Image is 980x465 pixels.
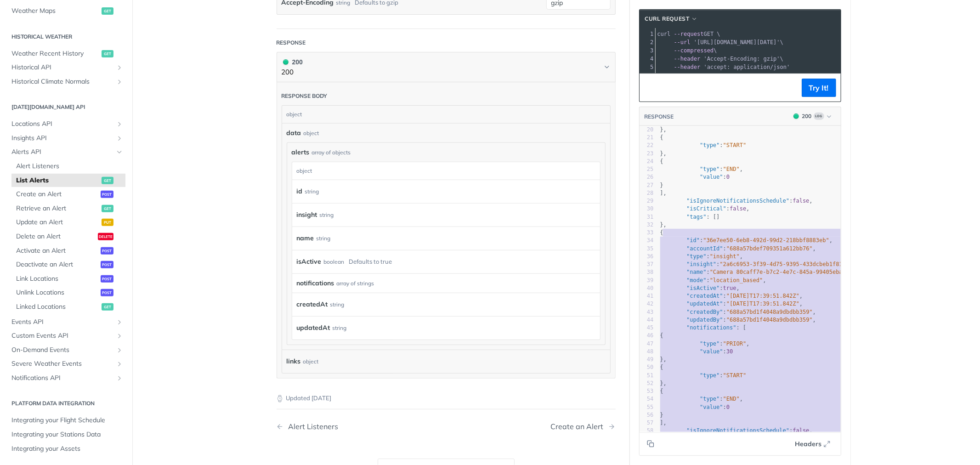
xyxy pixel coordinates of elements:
label: insight [297,208,317,221]
span: : , [660,285,740,291]
div: 33 [640,229,654,237]
span: Log [814,113,824,120]
span: Alerts API [11,147,113,157]
span: false [730,205,746,212]
div: Create an Alert [551,422,608,431]
span: "688a57bdef709351a612bb76" [726,245,813,252]
div: object [292,162,598,180]
div: object [282,106,608,123]
div: array of objects [312,148,351,157]
span: Custom Events API [11,331,113,340]
span: : [ [660,324,747,331]
span: Activate an Alert [16,246,98,255]
span: "isIgnoreNotificationsSchedule" [686,427,789,434]
span: Weather Maps [11,6,99,16]
span: curl [657,31,671,37]
button: Show subpages for Custom Events API [116,332,123,340]
span: post [101,289,113,296]
span: "type" [700,340,719,347]
a: Linked Locationsget [11,300,125,314]
span: "END" [723,166,740,172]
span: get [102,177,113,184]
div: 54 [640,395,654,403]
span: : , [660,317,816,323]
span: : , [660,253,743,260]
span: "688a57bd1f4048a9dbdbb359" [726,309,813,315]
a: Update an Alertput [11,215,125,229]
span: \ [657,39,784,45]
span: }, [660,221,667,228]
label: updatedAt [297,321,330,335]
div: 24 [640,158,654,165]
div: Response [277,39,306,47]
span: "insight" [686,261,716,267]
span: Integrating your Flight Schedule [11,416,123,425]
span: false [793,198,810,204]
span: "[DATE]T17:39:51.842Z" [726,293,799,299]
span: "updatedBy" [686,317,723,323]
div: 4 [640,55,655,63]
div: 200 [282,57,303,67]
span: Alert Listeners [16,162,123,171]
div: 38 [640,268,654,276]
span: "PRIOR" [723,340,747,347]
span: Headers [795,439,822,449]
span: : , [660,301,803,307]
button: Hide subpages for Alerts API [116,148,123,156]
span: get [102,7,113,15]
span: 200 [283,59,289,65]
span: "notifications" [686,324,736,331]
button: RESPONSE [644,112,674,121]
div: 46 [640,332,654,340]
p: 200 [282,67,303,78]
div: string [333,321,347,335]
span: "START" [723,142,747,148]
a: Retrieve an Alertget [11,202,125,215]
div: 29 [640,197,654,205]
span: "name" [686,269,706,275]
label: id [297,185,303,198]
span: { [660,388,663,394]
div: 48 [640,348,654,356]
a: Delete an Alertdelete [11,230,125,244]
span: "Camera 80caff7e-b7c2-4e7c-845a-99405eba39ac Alert" [710,269,879,275]
a: Weather Mapsget [7,4,125,18]
span: ], [660,190,667,196]
span: Integrating your Stations Data [11,430,123,439]
span: { [660,364,663,370]
span: }, [660,150,667,157]
span: 0 [726,404,730,410]
span: alerts [292,147,310,157]
span: : , [660,309,816,315]
span: "36e7ee50-6eb8-492d-99d2-218bbf8883eb" [703,237,829,244]
span: : , [660,340,750,347]
button: Try It! [802,79,836,97]
span: post [101,275,113,283]
div: 56 [640,411,654,419]
a: On-Demand EventsShow subpages for On-Demand Events [7,343,125,357]
span: put [102,219,113,226]
span: Severe Weather Events [11,359,113,369]
span: Retrieve an Alert [16,204,99,213]
span: : [660,348,733,355]
div: Defaults to true [349,255,392,268]
h2: Historical Weather [7,33,125,41]
button: Copy to clipboard [644,437,657,451]
span: }, [660,126,667,133]
span: : , [660,166,743,172]
a: Custom Events APIShow subpages for Custom Events API [7,329,125,343]
span: \ [657,47,717,54]
a: Insights APIShow subpages for Insights API [7,131,125,145]
a: Historical APIShow subpages for Historical API [7,61,125,74]
span: "createdAt" [686,293,723,299]
span: "id" [686,237,700,244]
span: ], [660,420,667,426]
span: Create an Alert [16,190,98,199]
span: --header [674,64,701,70]
span: Insights API [11,134,113,143]
span: "value" [700,348,723,355]
span: : , [660,277,766,284]
div: 39 [640,277,654,284]
div: string [305,185,319,198]
span: "START" [723,372,747,379]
